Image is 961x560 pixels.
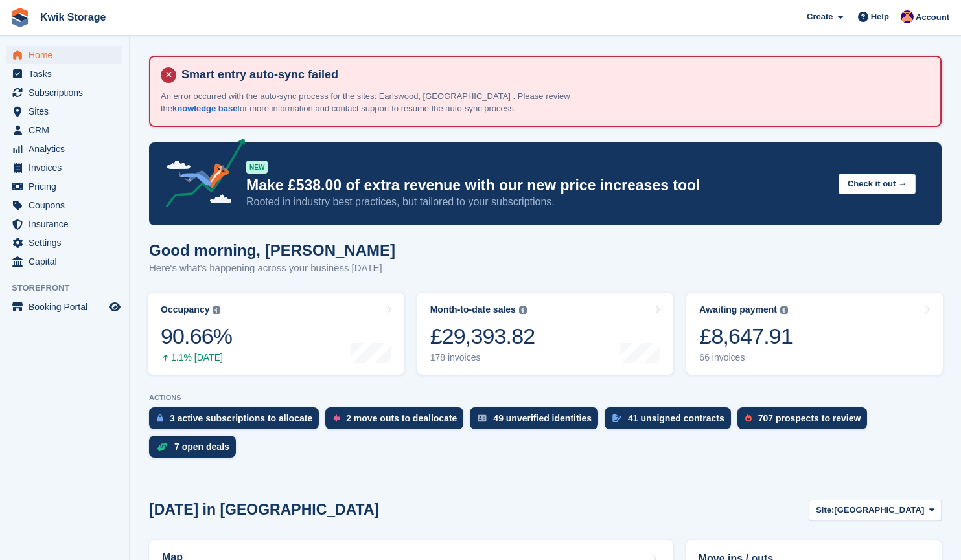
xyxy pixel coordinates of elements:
[29,121,106,139] span: CRM
[6,159,122,177] a: menu
[628,413,724,423] div: 41 unsigned contracts
[758,413,861,423] div: 707 prospects to review
[430,304,516,315] div: Month-to-date sales
[29,234,106,252] span: Settings
[470,407,605,436] a: 49 unverified identities
[871,10,889,23] span: Help
[29,140,106,158] span: Analytics
[246,195,828,209] p: Rooted in industry best practices, but tailored to your subscriptions.
[172,104,237,113] a: knowledge base
[149,394,942,402] p: ACTIONS
[834,504,924,517] span: [GEOGRAPHIC_DATA]
[148,293,404,375] a: Occupancy 90.66% 1.1% [DATE]
[161,352,232,363] div: 1.1% [DATE]
[816,504,834,517] span: Site:
[29,84,106,102] span: Subscriptions
[333,414,340,422] img: move_outs_to_deallocate_icon-f764333ba52eb49d3ac5e1228854f67142a1ed5810a6f6cc68b1a99e826820c5.svg
[157,414,163,422] img: active_subscription_to_allocate_icon-d502201f5373d7db506a760aba3b589e785aa758c864c3986d89f69b8ff3...
[699,304,777,315] div: Awaiting payment
[417,293,674,375] a: Month-to-date sales £29,393.82 178 invoices
[6,140,122,158] a: menu
[149,407,325,436] a: 3 active subscriptions to allocate
[149,501,379,519] h2: [DATE] in [GEOGRAPHIC_DATA]
[29,65,106,83] span: Tasks
[149,436,242,464] a: 7 open deals
[346,413,457,423] div: 2 move outs to deallocate
[325,407,470,436] a: 2 move outs to deallocate
[157,442,168,451] img: deal-1b604bf984904fb50ccaf53a9ad4b4a5d6e5aea283cecdc64d6e3604feb123c2.svg
[6,102,122,120] a: menu
[246,176,828,195] p: Make £538.00 of extra revenue with our new price increases tool
[6,84,122,102] a: menu
[155,139,246,212] img: price-adjustments-announcement-icon-8257ccfd72463d97f412b2fc003d46551f7dbcb40ab6d574587a9cd5c0d94...
[699,323,793,350] div: £8,647.91
[6,234,122,252] a: menu
[901,10,914,23] img: Jade Stanley
[29,159,106,177] span: Invoices
[35,6,111,28] a: Kwik Storage
[213,306,220,314] img: icon-info-grey-7440780725fd019a000dd9b08b2336e03edf1995a4989e88bcd33f0948082b44.svg
[161,304,209,315] div: Occupancy
[809,500,942,521] button: Site: [GEOGRAPHIC_DATA]
[430,352,535,363] div: 178 invoices
[161,323,232,350] div: 90.66%
[12,282,129,295] span: Storefront
[29,46,106,64] span: Home
[6,65,122,83] a: menu
[174,442,229,452] div: 7 open deals
[686,293,943,375] a: Awaiting payment £8,647.91 66 invoices
[10,8,30,27] img: stora-icon-8386f47178a22dfd0bd8f6a31ec36ba5ce8667c1dd55bd0f319d3a0aa187defe.svg
[6,215,122,233] a: menu
[6,121,122,139] a: menu
[745,414,752,422] img: prospect-51fa495bee0391a8d652442698ab0144808aea92771e9ea1ae160a38d050c398.svg
[6,298,122,316] a: menu
[430,323,535,350] div: £29,393.82
[107,299,122,315] a: Preview store
[839,174,916,195] button: Check it out →
[6,177,122,196] a: menu
[170,413,312,423] div: 3 active subscriptions to allocate
[916,11,949,24] span: Account
[699,352,793,363] div: 66 invoices
[6,46,122,64] a: menu
[519,306,527,314] img: icon-info-grey-7440780725fd019a000dd9b08b2336e03edf1995a4989e88bcd33f0948082b44.svg
[149,261,395,276] p: Here's what's happening across your business [DATE]
[605,407,737,436] a: 41 unsigned contracts
[246,161,268,174] div: NEW
[161,90,614,115] p: An error occurred with the auto-sync process for the sites: Earlswood, [GEOGRAPHIC_DATA] . Please...
[29,252,106,271] span: Capital
[29,215,106,233] span: Insurance
[478,414,487,422] img: verify_identity-adf6edd0f0f0b5bbfe63781bf79b02c33cf7c696d77639b501bdc392416b5a36.svg
[176,67,930,82] h4: Smart entry auto-sync failed
[493,413,592,423] div: 49 unverified identities
[612,414,621,422] img: contract_signature_icon-13c848040528278c33f63329250d36e43548de30e8caae1d1a13099fd9432cc5.svg
[29,298,106,316] span: Booking Portal
[149,241,395,259] h1: Good morning, [PERSON_NAME]
[780,306,788,314] img: icon-info-grey-7440780725fd019a000dd9b08b2336e03edf1995a4989e88bcd33f0948082b44.svg
[737,407,874,436] a: 707 prospects to review
[29,102,106,120] span: Sites
[29,177,106,196] span: Pricing
[807,10,833,23] span: Create
[6,196,122,214] a: menu
[29,196,106,214] span: Coupons
[6,252,122,271] a: menu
